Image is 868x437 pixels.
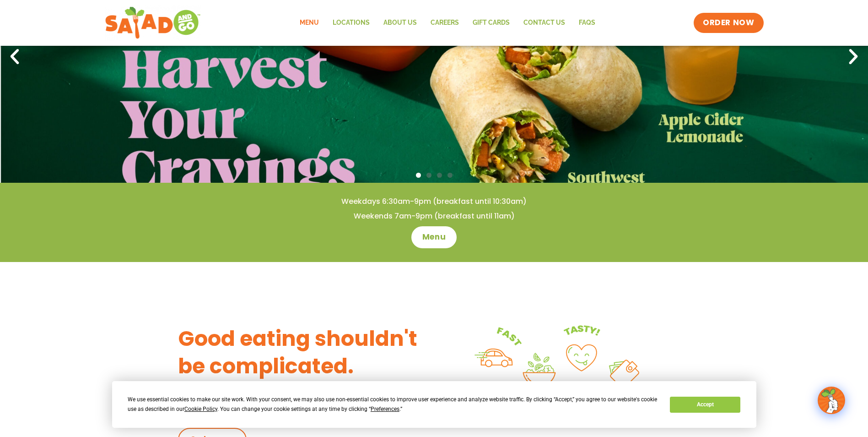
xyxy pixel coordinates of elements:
[447,173,453,178] span: Go to slide 4
[18,211,850,221] h4: Weekends 7am-9pm (breakfast until 11am)
[326,12,377,33] a: Locations
[437,173,442,178] span: Go to slide 3
[466,12,517,33] a: GIFT CARDS
[18,197,850,207] h4: Weekdays 6:30am-9pm (breakfast until 10:30am)
[416,173,421,178] span: Go to slide 1
[426,173,431,178] span: Go to slide 2
[694,13,763,33] a: ORDER NOW
[371,406,399,412] span: Preferences
[670,397,740,413] button: Accept
[184,406,217,412] span: Cookie Policy
[843,47,863,67] div: Next slide
[411,226,457,248] a: Menu
[517,12,572,33] a: Contact Us
[424,12,466,33] a: Careers
[703,17,754,28] span: ORDER NOW
[293,12,326,33] a: Menu
[5,47,25,67] div: Previous slide
[293,12,602,33] nav: Menu
[422,232,446,243] span: Menu
[178,325,434,380] h3: Good eating shouldn't be complicated.
[128,395,659,414] div: We use essential cookies to make our site work. With your consent, we may also use non-essential ...
[819,388,844,413] img: wpChatIcon
[112,381,756,428] div: Cookie Consent Prompt
[105,5,201,41] img: new-SAG-logo-768×292
[377,12,424,33] a: About Us
[572,12,602,33] a: FAQs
